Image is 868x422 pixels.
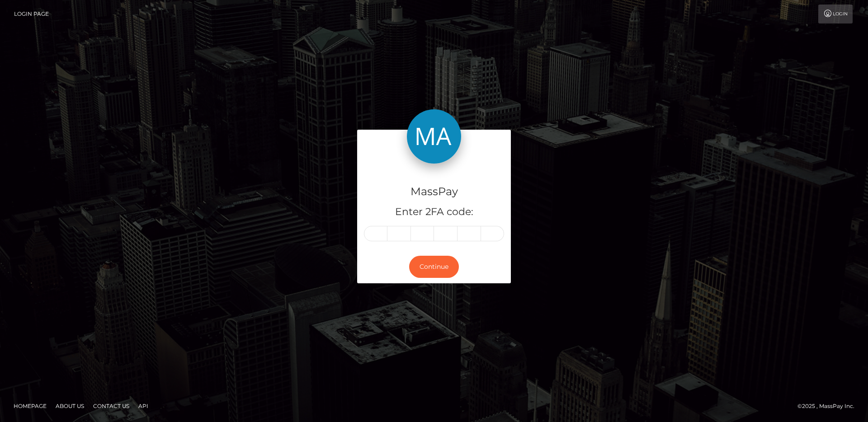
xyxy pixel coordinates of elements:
[797,401,861,411] div: © 2025 , MassPay Inc.
[364,184,504,200] h4: MassPay
[10,399,50,413] a: Homepage
[14,5,49,23] a: Login Page
[409,256,459,278] button: Continue
[364,205,504,219] h5: Enter 2FA code:
[90,399,133,413] a: Contact Us
[818,5,853,23] a: Login
[135,399,152,413] a: API
[407,109,461,164] img: MassPay
[52,399,88,413] a: About Us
